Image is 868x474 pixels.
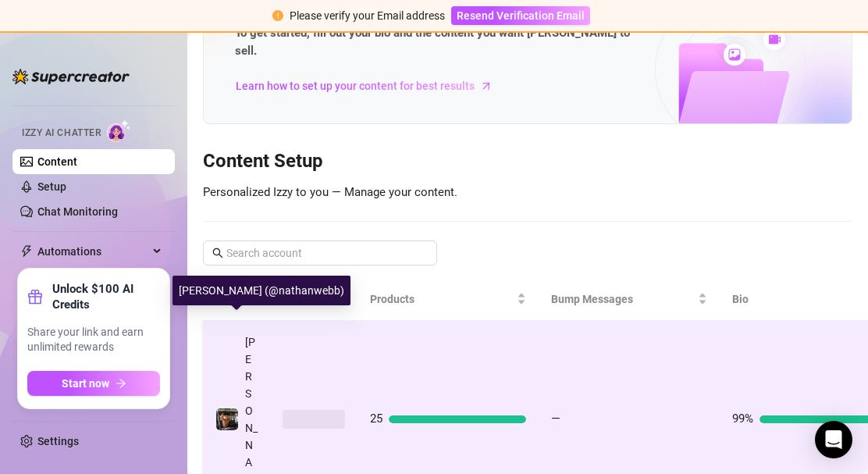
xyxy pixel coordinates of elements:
[20,245,33,258] span: thunderbolt
[358,278,539,321] th: Products
[27,371,160,396] button: Start nowarrow-right
[290,7,445,24] div: Please verify your Email address
[212,248,223,258] span: search
[173,276,350,305] div: [PERSON_NAME] (@nathanwebb)
[203,185,457,199] span: Personalized Izzy to you — Manage your content.
[235,73,504,98] a: Learn how to set up your content for best results
[451,6,590,25] button: Resend Verification Email
[12,69,130,84] img: logo-BBDzfeDw.svg
[37,205,118,218] a: Chat Monitoring
[37,155,77,168] a: Content
[370,290,514,308] span: Products
[52,281,160,312] strong: Unlock $100 AI Credits
[27,289,43,305] span: gift
[478,78,494,94] span: arrow-right
[551,290,695,308] span: Bump Messages
[457,9,585,22] span: Resend Verification Email
[107,119,131,142] img: AI Chatter
[37,435,79,447] a: Settings
[272,10,283,21] span: exclamation-circle
[732,412,753,426] span: 99%
[551,412,560,426] span: —
[539,278,720,321] th: Bump Messages
[37,180,66,193] a: Setup
[203,149,852,174] h3: Content Setup
[116,378,126,389] span: arrow-right
[370,412,382,426] span: 25
[236,77,475,94] span: Learn how to set up your content for best results
[62,377,109,390] span: Start now
[226,244,415,262] input: Search account
[22,126,101,141] span: Izzy AI Chatter
[27,325,160,355] span: Share your link and earn unlimited rewards
[37,239,148,264] span: Automations
[216,408,238,430] img: Nathan
[815,421,852,458] div: Open Intercom Messenger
